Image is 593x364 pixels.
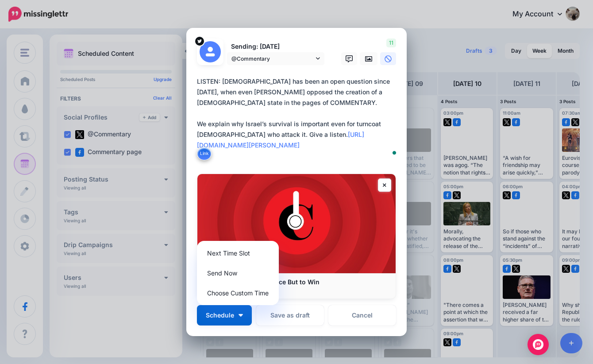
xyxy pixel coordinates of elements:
span: Schedule [206,312,234,318]
a: @Commentary [227,52,324,65]
textarea: To enrich screen reader interactions, please activate Accessibility in Grammarly extension settings [197,76,400,161]
div: Schedule [197,241,279,305]
div: LISTEN: [DEMOGRAPHIC_DATA] has been an open question since [DATE], when even [PERSON_NAME] oppose... [197,76,400,151]
p: [DOMAIN_NAME] [206,286,387,294]
a: Cancel [328,305,396,325]
button: Save as draft [256,305,324,325]
span: @Commentary [231,54,314,63]
div: Open Intercom Messenger [528,334,549,355]
a: Send Now [200,264,275,282]
a: Next Time Slot [200,244,275,262]
button: Schedule [197,305,252,325]
button: Link [197,147,212,160]
img: user_default_image.png [200,41,221,62]
span: 11 [386,39,396,47]
img: Why Israel Had No Choice But to Win [197,174,396,273]
img: arrow-down-white.png [239,314,243,317]
a: Choose Custom Time [200,284,275,302]
p: Sending: [DATE] [227,42,324,52]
